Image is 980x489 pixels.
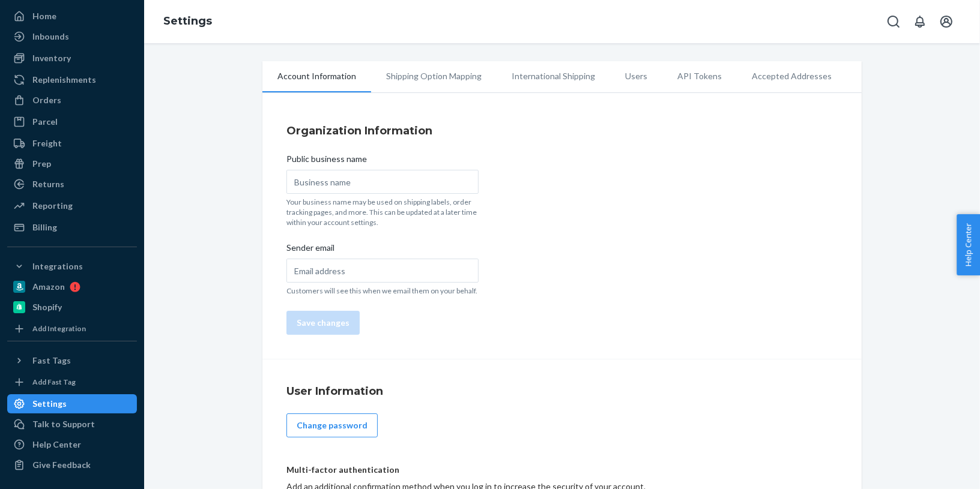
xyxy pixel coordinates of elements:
[32,116,58,128] div: Parcel
[7,375,137,389] a: Add Fast Tag
[7,175,137,194] a: Returns
[7,27,137,46] a: Inbounds
[908,10,932,34] button: Open notifications
[286,123,838,139] h4: Organization Information
[286,383,838,399] h4: User Information
[934,10,958,34] button: Open account menu
[286,170,479,194] input: Public business name
[32,459,91,471] div: Give Feedback
[163,14,212,28] a: Settings
[262,61,371,92] li: Account Information
[32,200,73,212] div: Reporting
[7,154,137,173] a: Prep
[32,301,62,313] div: Shopify
[7,277,137,296] a: Amazon
[957,214,980,275] button: Help Center
[286,259,479,283] input: Sender email
[7,394,137,413] a: Settings
[32,74,96,86] div: Replenishments
[737,61,847,91] li: Accepted Addresses
[7,112,137,131] a: Parcel
[154,4,222,39] ol: breadcrumbs
[7,134,137,153] a: Freight
[32,31,69,43] div: Inbounds
[286,413,378,437] button: Change password
[7,435,137,454] a: Help Center
[7,298,137,317] a: Shopify
[32,323,86,334] div: Add Integration
[7,415,137,434] a: Talk to Support
[32,52,71,64] div: Inventory
[32,377,76,387] div: Add Fast Tag
[7,70,137,89] a: Replenishments
[7,196,137,215] a: Reporting
[7,91,137,110] a: Orders
[32,398,67,410] div: Settings
[7,7,137,26] a: Home
[32,281,65,293] div: Amazon
[7,257,137,276] button: Integrations
[882,10,906,34] button: Open Search Box
[7,455,137,475] button: Give Feedback
[32,439,81,451] div: Help Center
[32,137,62,149] div: Freight
[32,94,61,106] div: Orders
[286,464,399,476] p: Multi-factor authentication
[286,153,367,170] span: Public business name
[7,49,137,68] a: Inventory
[286,197,479,227] p: Your business name may be used on shipping labels, order tracking pages, and more. This can be up...
[32,355,71,367] div: Fast Tags
[7,351,137,370] button: Fast Tags
[497,61,610,91] li: International Shipping
[7,322,137,336] a: Add Integration
[32,418,95,430] div: Talk to Support
[32,178,64,190] div: Returns
[32,10,56,22] div: Home
[7,218,137,237] a: Billing
[371,61,497,91] li: Shipping Option Mapping
[286,286,479,296] p: Customers will see this when we email them on your behalf.
[32,158,51,170] div: Prep
[286,242,334,259] span: Sender email
[32,221,57,233] div: Billing
[610,61,662,91] li: Users
[286,311,360,335] button: Save changes
[32,260,83,272] div: Integrations
[662,61,737,91] li: API Tokens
